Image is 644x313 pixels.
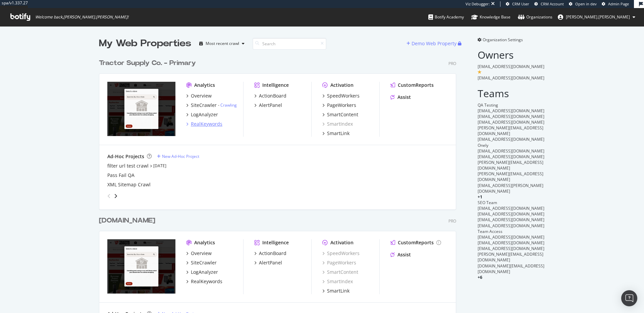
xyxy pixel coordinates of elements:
a: Tractor Supply Co. - Primary [99,58,199,68]
span: + 6 [478,274,482,280]
span: CRM User [512,1,529,6]
span: dave.coppedge [566,14,630,20]
a: AlertPanel [254,102,282,109]
a: SpeedWorkers [322,250,360,257]
div: Analytics [194,239,215,246]
div: Viz Debugger: [466,1,490,7]
button: Most recent crawl [197,38,247,49]
a: SmartContent [322,269,358,275]
span: [EMAIL_ADDRESS][DOMAIN_NAME] [478,108,544,114]
div: Pro [448,61,456,66]
span: [EMAIL_ADDRESS][DOMAIN_NAME] [478,119,544,125]
div: SpeedWorkers [327,92,360,99]
div: CustomReports [398,82,434,88]
a: RealKeywords [186,121,222,127]
div: filter url test crawl [107,163,149,169]
a: CRM User [506,1,529,7]
div: Assist [397,94,411,101]
div: Organizations [518,14,552,20]
div: SiteCrawler [191,259,217,266]
div: QA Testing [478,102,545,108]
div: angle-right [113,193,118,199]
div: SmartIndex [322,121,353,127]
span: [EMAIL_ADDRESS][DOMAIN_NAME] [478,234,544,240]
a: SmartIndex [322,278,353,285]
a: LogAnalyzer [186,269,218,275]
div: LogAnalyzer [191,269,218,275]
div: Intelligence [262,82,289,88]
div: - [218,102,237,108]
span: [EMAIL_ADDRESS][DOMAIN_NAME] [478,246,544,251]
div: My Web Properties [99,37,191,50]
div: [DOMAIN_NAME] [99,216,155,226]
div: SiteCrawler [191,102,217,109]
div: Onely [478,142,545,148]
a: [DATE] [153,163,166,169]
div: Activation [330,82,354,88]
div: Tractor Supply Co. - Primary [99,58,196,68]
div: LogAnalyzer [191,111,218,118]
div: SEO Team [478,200,545,205]
span: [EMAIL_ADDRESS][DOMAIN_NAME] [478,217,544,223]
div: Botify Academy [428,14,464,20]
div: Knowledge Base [471,14,511,20]
div: New Ad-Hoc Project [162,153,199,159]
a: PageWorkers [322,102,356,109]
span: [PERSON_NAME][EMAIL_ADDRESS][DOMAIN_NAME] [478,125,543,136]
span: [EMAIL_ADDRESS][DOMAIN_NAME] [478,148,544,154]
div: Activation [330,239,354,246]
a: New Ad-Hoc Project [157,153,199,159]
div: angle-left [105,191,113,201]
div: ActionBoard [259,92,286,99]
a: Demo Web Property [407,41,458,46]
a: CustomReports [390,82,434,88]
span: [PERSON_NAME][EMAIL_ADDRESS][DOMAIN_NAME] [478,171,543,182]
a: Open in dev [569,1,597,7]
a: SiteCrawler- Crawling [186,102,237,109]
a: PageWorkers [322,259,356,266]
a: Assist [390,251,411,258]
span: [EMAIL_ADDRESS][DOMAIN_NAME] [478,64,544,69]
a: ActionBoard [254,250,286,257]
span: [EMAIL_ADDRESS][DOMAIN_NAME] [478,114,544,119]
span: CRM Account [541,1,564,6]
div: Open Intercom Messenger [621,290,637,306]
a: LogAnalyzer [186,111,218,118]
a: Botify Academy [428,8,464,26]
a: Knowledge Base [471,8,511,26]
div: AlertPanel [259,259,282,266]
span: Admin Page [608,1,629,6]
div: ActionBoard [259,250,286,257]
div: Ad-Hoc Projects [107,153,144,160]
span: Open in dev [575,1,597,6]
div: Intelligence [262,239,289,246]
a: Organizations [518,8,552,26]
a: Pass Fail QA [107,172,135,179]
a: RealKeywords [186,278,222,285]
a: CRM Account [534,1,564,7]
div: RealKeywords [191,121,222,127]
div: Pro [448,218,456,224]
div: Most recent crawl [206,42,239,46]
div: SmartLink [327,288,350,294]
div: XML Sitemap Crawl [107,181,151,188]
span: [EMAIL_ADDRESS][DOMAIN_NAME] [478,223,544,229]
a: [DOMAIN_NAME] [99,216,158,226]
h2: Owners [478,49,545,60]
div: PageWorkers [327,102,356,109]
button: Demo Web Property [407,38,458,49]
div: Demo Web Property [412,40,457,47]
span: [DOMAIN_NAME][EMAIL_ADDRESS][DOMAIN_NAME] [478,263,544,274]
a: SmartLink [322,288,350,294]
span: Welcome back, [PERSON_NAME].[PERSON_NAME] ! [35,14,128,20]
span: [EMAIL_ADDRESS][PERSON_NAME][DOMAIN_NAME] [478,183,543,194]
a: SiteCrawler [186,259,217,266]
span: Organization Settings [483,37,523,43]
a: Assist [390,94,411,101]
div: SmartContent [327,111,358,118]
